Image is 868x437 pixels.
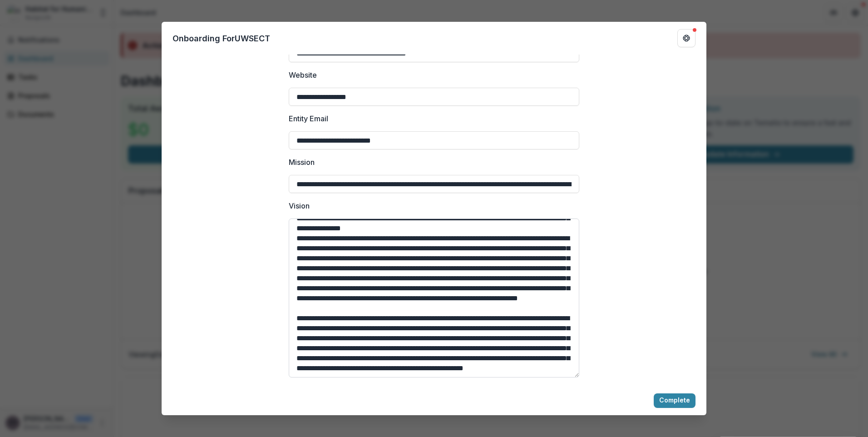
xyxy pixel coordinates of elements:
button: Get Help [677,29,695,47]
p: Website [289,70,317,80]
p: Vision [289,200,310,211]
p: Entity Email [289,113,328,124]
p: Mission [289,157,315,168]
button: Complete [654,393,695,408]
p: Onboarding For UWSECT [173,32,270,45]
